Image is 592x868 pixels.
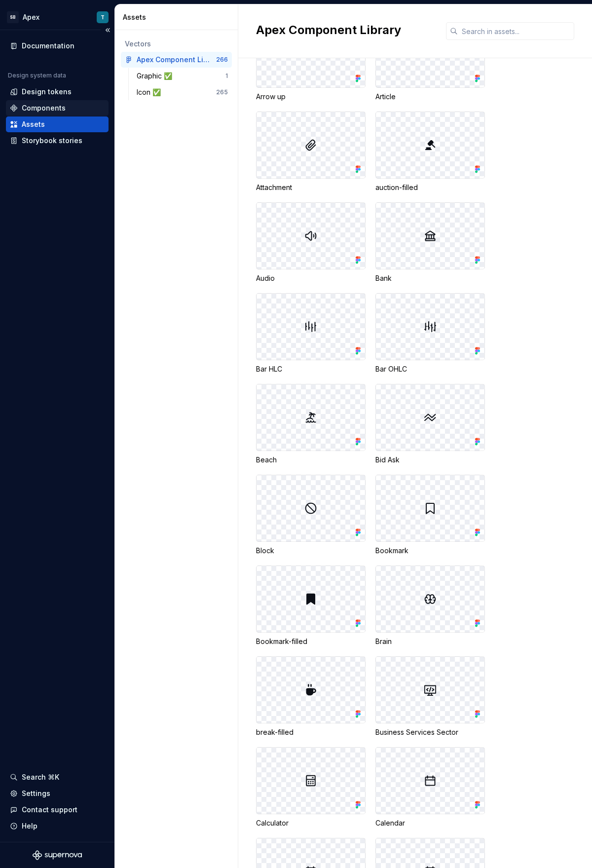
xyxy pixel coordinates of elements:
div: Assets [22,119,45,129]
a: Settings [6,786,109,801]
button: Help [6,818,109,834]
div: T [101,13,105,21]
div: SB [7,11,19,23]
div: Block [256,546,366,556]
div: 265 [216,88,228,96]
div: Bar OHLC [375,364,485,374]
div: Graphic ✅ [137,71,176,81]
div: Arrow up [256,92,366,102]
div: Contact support [22,805,77,815]
a: Components [6,100,109,116]
div: Brain [375,637,485,646]
button: Collapse sidebar [101,23,114,37]
a: Assets [6,116,109,132]
div: Design tokens [22,87,72,97]
div: 266 [216,56,228,64]
div: Storybook stories [22,136,82,146]
div: Documentation [22,41,74,51]
div: Bid Ask [375,455,485,465]
div: Attachment [256,183,366,192]
div: Vectors [125,39,228,49]
div: Design system data [8,72,66,79]
div: Article [375,92,485,102]
div: Apex Component Library [137,55,210,65]
div: auction-filled [375,183,485,192]
div: Beach [256,455,366,465]
a: Graphic ✅1 [133,68,232,84]
div: Components [22,103,66,113]
div: Help [22,821,37,831]
div: Icon ✅ [137,87,165,97]
div: Business Services Sector [375,727,485,737]
div: Bank [375,273,485,283]
button: SBApexT [2,6,112,28]
div: Settings [22,789,50,798]
button: Contact support [6,802,109,818]
input: Search in assets... [458,22,574,40]
div: Calculator [256,818,366,828]
div: Bookmark [375,546,485,556]
a: Apex Component Library266 [121,52,232,68]
div: Search ⌘K [22,772,59,782]
div: Apex [23,12,39,22]
div: Assets [123,12,234,22]
div: 1 [225,72,228,80]
a: Documentation [6,38,109,54]
h2: Apex Component Library [256,22,401,38]
a: Icon ✅265 [133,84,232,100]
div: Audio [256,273,366,283]
svg: Supernova Logo [33,850,82,860]
a: Storybook stories [6,133,109,149]
button: Search ⌘K [6,769,109,785]
div: Bookmark-filled [256,637,366,646]
div: break-filled [256,727,366,737]
a: Design tokens [6,84,109,100]
div: Calendar [375,818,485,828]
div: Bar HLC [256,364,366,374]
